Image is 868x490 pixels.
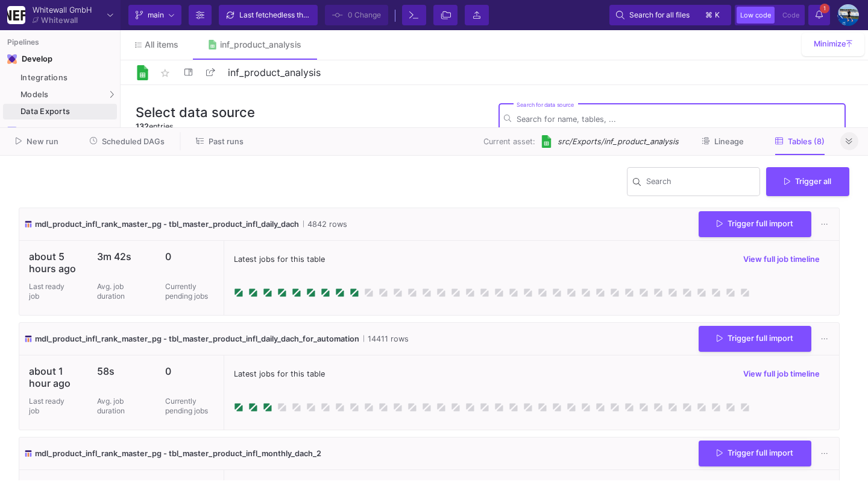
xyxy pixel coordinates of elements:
[3,49,117,69] mat-expansion-panel-header: Navigation iconDevelop
[22,54,40,64] div: Develop
[808,5,830,25] button: 1
[27,137,58,146] span: New run
[75,132,180,151] button: Scheduled DAGs
[699,211,811,237] button: Trigger full import
[209,137,244,146] span: Past runs
[687,132,758,151] button: Lineage
[740,11,771,19] span: Low code
[165,396,214,416] p: Currently pending jobs
[837,4,859,26] img: AEdFTp4_RXFoBzJxSaYPMZp7Iyigz82078j9C0hFtL5t=s96-c
[234,253,325,265] span: Latest jobs for this table
[97,396,133,416] p: Avg. job duration
[33,6,92,14] div: Whitewall GmbH
[699,441,811,466] button: Trigger full import
[517,115,840,124] input: Search for name, tables, ...
[24,218,33,230] img: icon
[136,104,255,120] h3: Select data source
[734,250,829,269] button: View full job timeline
[734,365,829,383] button: View full job timeline
[145,40,178,49] span: All items
[788,137,825,146] span: Tables (8)
[3,122,117,141] a: Navigation iconLineage
[717,219,793,228] span: Trigger full import
[165,365,214,377] p: 0
[558,136,679,147] span: src/Exports/inf_product_analysis
[234,368,325,380] span: Latest jobs for this table
[128,5,181,25] button: main
[41,16,78,24] div: Whitewall
[540,135,553,148] img: [Legacy] Google Sheets
[148,6,164,24] span: main
[784,177,831,186] span: Trigger all
[7,54,17,64] img: Navigation icon
[239,6,312,24] div: Last fetched
[20,90,49,100] span: Models
[22,127,100,136] div: Lineage
[97,250,146,262] p: 3m 42s
[35,333,359,345] span: mdl_product_infl_rank_master_pg - tbl_master_product_infl_daily_dach_for_automation
[136,121,255,132] div: entries
[3,104,117,119] a: Data Exports
[181,132,258,151] button: Past runs
[782,11,799,19] span: Code
[97,282,133,301] p: Avg. job duration
[7,6,25,24] img: YZ4Yr8zUCx6JYM5gIgaTIQYeTXdcwQjnYC8iZtTV.png
[220,40,301,49] div: inf_product_analysis
[207,40,218,50] img: Tab icon
[715,8,720,22] span: k
[717,334,793,343] span: Trigger full import
[35,218,299,230] span: mdl_product_infl_rank_master_pg - tbl_master_product_infl_daily_dach
[766,167,849,196] button: Trigger all
[35,448,321,459] span: mdl_product_infl_rank_master_pg - tbl_master_product_infl_monthly_dach_2
[136,122,149,131] span: 132
[717,448,793,457] span: Trigger full import
[102,137,165,146] span: Scheduled DAGs
[609,5,731,25] button: Search for all files⌘k
[165,250,214,262] p: 0
[737,7,775,24] button: Low code
[779,7,803,24] button: Code
[629,6,690,24] span: Search for all files
[158,66,172,80] mat-icon: star_border
[281,10,357,19] span: less than a minute ago
[702,8,725,22] button: ⌘k
[97,365,146,377] p: 58s
[761,132,839,151] button: Tables (8)
[303,218,347,230] span: 4842 rows
[483,136,535,147] span: Current asset:
[29,250,78,275] p: about 5 hours ago
[743,255,820,264] span: View full job timeline
[3,70,117,86] a: Integrations
[135,65,150,80] img: Logo
[20,73,114,83] div: Integrations
[820,4,829,13] span: 1
[24,333,33,345] img: icon
[24,448,33,459] img: icon
[699,326,811,352] button: Trigger full import
[29,396,65,416] p: Last ready job
[714,137,744,146] span: Lineage
[7,127,17,136] img: Navigation icon
[165,282,214,301] p: Currently pending jobs
[20,107,114,116] div: Data Exports
[29,282,65,301] p: Last ready job
[363,333,409,345] span: 14411 rows
[1,132,73,151] button: New run
[29,365,78,389] p: about 1 hour ago
[743,369,820,378] span: View full job timeline
[219,5,318,25] button: Last fetchedless than a minute ago
[705,8,712,22] span: ⌘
